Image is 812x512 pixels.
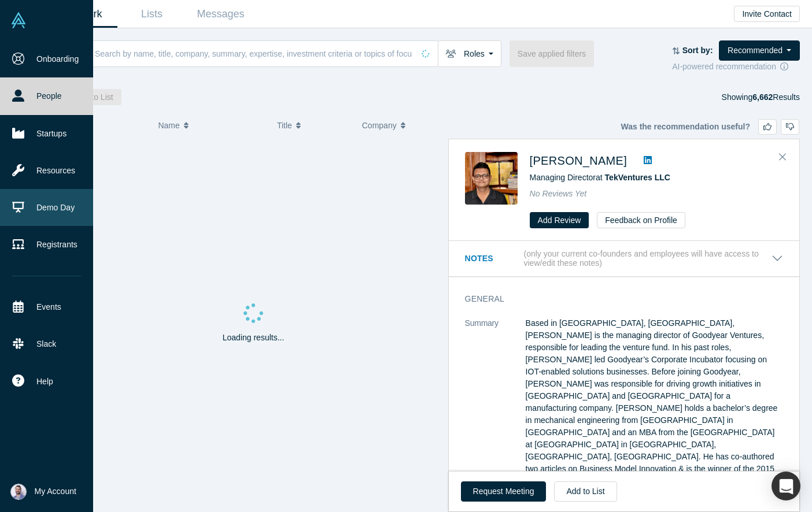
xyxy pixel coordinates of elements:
[158,113,179,138] span: Name
[277,113,292,138] span: Title
[461,481,547,502] button: Request Meeting
[722,89,800,105] div: Showing
[682,46,713,55] strong: Sort by:
[719,40,800,61] button: Recommended
[530,212,589,228] button: Add Review
[510,40,594,67] button: Save applied filters
[734,6,800,22] button: Invite Contact
[438,40,501,67] button: Roles
[117,1,186,28] a: Lists
[524,249,772,269] p: (only your current co-founders and employees will have access to view/edit these notes)
[465,293,767,305] h3: General
[10,484,76,500] button: My Account
[362,113,435,138] button: Company
[465,249,783,269] button: Notes (only your current co-founders and employees will have access to view/edit these notes)
[597,212,685,228] button: Feedback on Profile
[605,173,670,182] a: TekVentures LLC
[530,154,627,167] a: [PERSON_NAME]
[465,253,522,265] h3: Notes
[672,61,800,73] div: AI-powered recommendation
[35,485,76,498] span: My Account
[223,332,285,344] p: Loading results...
[530,173,670,182] span: Managing Director at
[621,119,799,135] div: Was the recommendation useful?
[277,113,350,138] button: Title
[526,317,783,511] p: Based in [GEOGRAPHIC_DATA], [GEOGRAPHIC_DATA], [PERSON_NAME] is the managing director of Goodyear...
[158,113,265,138] button: Name
[752,92,773,102] strong: 6,662
[67,89,121,105] button: Add to List
[186,1,255,28] a: Messages
[10,12,27,28] img: Alchemist Vault Logo
[465,152,518,205] img: Abhijit Ganguly's Profile Image
[94,40,414,67] input: Search by name, title, company, summary, expertise, investment criteria or topics of focus
[36,376,53,388] span: Help
[774,148,791,166] button: Close
[554,481,617,502] button: Add to List
[10,484,27,500] img: Sam Jadali's Account
[530,189,587,198] span: No Reviews Yet
[362,113,397,138] span: Company
[752,92,800,102] span: Results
